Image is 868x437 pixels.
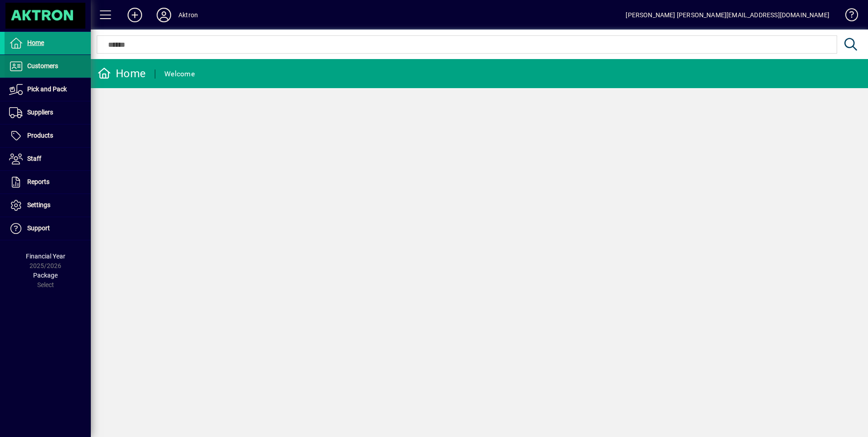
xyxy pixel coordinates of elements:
[27,224,50,232] span: Support
[27,155,41,162] span: Staff
[5,101,91,124] a: Suppliers
[5,78,91,101] a: Pick and Pack
[27,62,58,70] span: Customers
[5,171,91,194] a: Reports
[27,178,49,185] span: Reports
[5,55,91,78] a: Customers
[626,8,829,22] div: [PERSON_NAME] [PERSON_NAME][EMAIL_ADDRESS][DOMAIN_NAME]
[98,66,146,81] div: Home
[26,253,65,260] span: Financial Year
[27,39,44,46] span: Home
[33,272,58,279] span: Package
[27,85,67,93] span: Pick and Pack
[5,194,91,217] a: Settings
[5,148,91,170] a: Staff
[149,7,178,23] button: Profile
[838,2,857,31] a: Knowledge Base
[164,67,195,81] div: Welcome
[5,124,91,147] a: Products
[27,109,53,116] span: Suppliers
[27,132,53,139] span: Products
[27,201,50,209] span: Settings
[5,217,91,240] a: Support
[178,8,198,22] div: Aktron
[120,7,149,23] button: Add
